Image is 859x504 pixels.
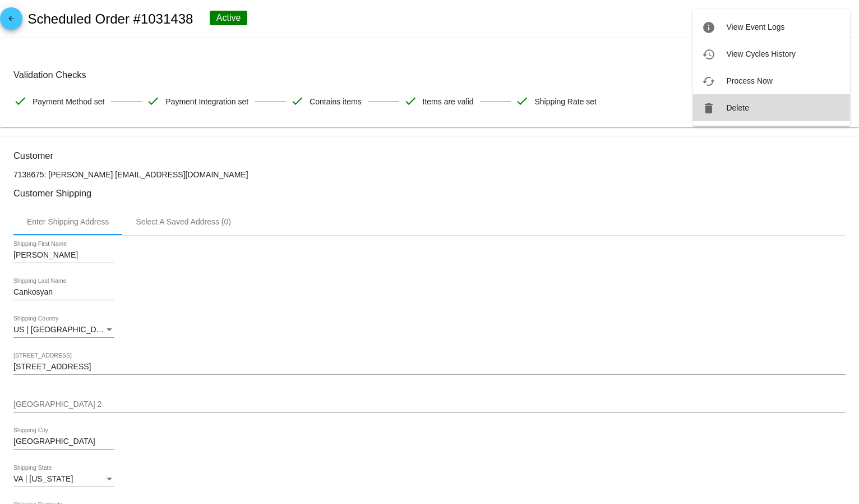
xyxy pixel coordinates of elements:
[702,102,715,115] mat-icon: delete
[726,49,795,58] span: View Cycles History
[726,22,784,31] span: View Event Logs
[702,75,715,88] mat-icon: cached
[702,21,715,34] mat-icon: info
[726,103,749,112] span: Delete
[726,76,772,85] span: Process Now
[702,48,715,61] mat-icon: history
